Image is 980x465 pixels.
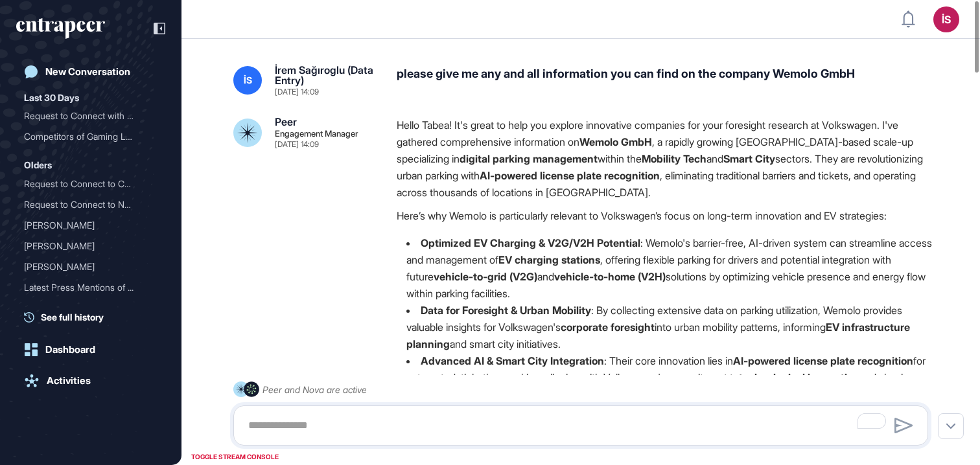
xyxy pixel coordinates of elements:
[275,88,319,96] div: [DATE] 14:09
[24,174,147,194] div: Request to Connect to Cur...
[460,152,598,165] strong: digital parking management
[16,59,165,85] a: New Conversation
[262,381,367,398] div: Peer and Nova are active
[16,368,165,394] a: Activities
[24,256,157,277] div: Curie
[733,354,913,367] strong: AI-powered license plate recognition
[554,270,666,283] strong: vehicle-to-home (V2H)
[275,141,319,148] div: [DATE] 14:09
[47,375,91,387] div: Activities
[188,449,282,465] div: TOGGLE STREAM CONSOLE
[421,304,591,317] strong: Data for Foresight & Urban Mobility
[24,106,157,126] div: Request to Connect with Curie
[24,126,157,147] div: Competitors of Gaming Laptops in GCC
[24,106,147,126] div: Request to Connect with C...
[24,298,147,319] div: Latest Press Mentions of ...
[561,321,655,334] strong: corporate foresight
[498,253,600,266] strong: EV charging stations
[24,236,147,256] div: [PERSON_NAME]
[16,18,105,39] div: entrapeer-logo
[24,157,52,173] div: Olders
[275,130,358,138] div: Engagement Manager
[579,135,652,148] strong: Wemolo GmbH
[45,66,130,78] div: New Conversation
[24,298,157,319] div: Latest Press Mentions of OpenAI
[24,236,157,256] div: Curie
[933,6,959,32] button: İS
[397,65,939,96] div: please give me any and all information you can find on the company Wemolo GmbH
[24,194,147,215] div: Request to Connect to Nov...
[397,234,939,302] li: : Wemolo's barrier-free, AI-driven system can streamline access and management of , offering flex...
[24,277,157,298] div: Latest Press Mentions of Open AI
[24,194,157,215] div: Request to Connect to Nova
[434,270,537,283] strong: vehicle-to-grid (V2G)
[16,337,165,363] a: Dashboard
[397,352,939,403] li: : Their core innovation lies in for automated, ticketless parking, aligning with Volkswagen's com...
[739,371,859,384] strong: technological innovation
[723,152,775,165] strong: Smart City
[24,90,79,106] div: Last 30 Days
[275,117,297,127] div: Peer
[24,215,147,236] div: [PERSON_NAME]
[24,174,157,194] div: Request to Connect to Curie
[24,277,147,298] div: Latest Press Mentions of ...
[480,169,660,182] strong: AI-powered license plate recognition
[24,215,157,236] div: Curie
[45,344,95,356] div: Dashboard
[397,207,939,224] p: Here’s why Wemolo is particularly relevant to Volkswagen’s focus on long-term innovation and EV s...
[397,117,939,201] p: Hello Tabea! It's great to help you explore innovative companies for your foresight research at V...
[421,354,604,367] strong: Advanced AI & Smart City Integration
[41,310,104,324] span: See full history
[397,302,939,352] li: : By collecting extensive data on parking utilization, Wemolo provides valuable insights for Volk...
[244,75,252,85] span: İS
[642,152,706,165] strong: Mobility Tech
[275,65,376,85] div: İrem Sağıroglu (Data Entry)
[421,236,640,249] strong: Optimized EV Charging & V2G/V2H Potential
[24,310,165,324] a: See full history
[24,126,147,147] div: Competitors of Gaming Lap...
[24,256,147,277] div: [PERSON_NAME]
[240,413,921,438] textarea: To enrich screen reader interactions, please activate Accessibility in Grammarly extension settings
